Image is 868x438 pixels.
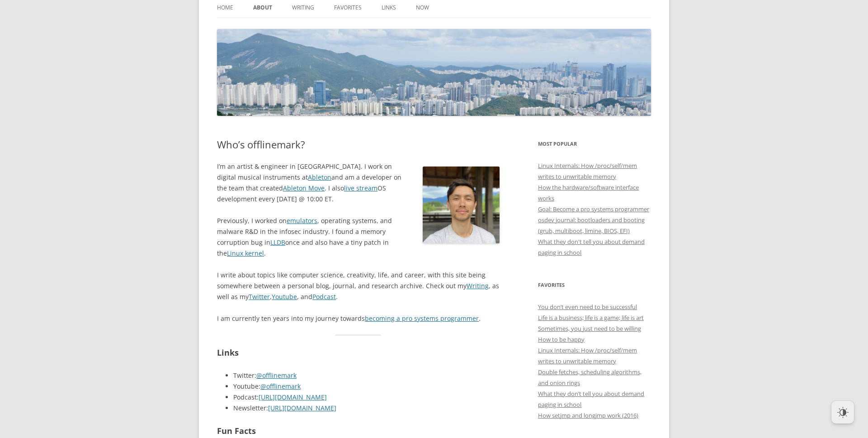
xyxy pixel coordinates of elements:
a: @offlinemark [256,371,297,380]
a: What they don't tell you about demand paging in school [538,238,645,257]
h3: Most Popular [538,138,651,149]
p: Previously, I worked on , operating systems, and malware R&D in the infosec industry. I found a m... [217,215,500,259]
li: Newsletter: [233,403,500,414]
a: You don’t even need to be successful [538,303,637,311]
a: [URL][DOMAIN_NAME] [268,404,336,412]
a: LLDB [270,238,285,247]
a: How the hardware/software interface works [538,183,639,202]
a: How to be happy [538,335,585,343]
h3: Favorites [538,280,651,290]
a: Linux Internals: How /proc/self/mem writes to unwritable memory [538,346,637,365]
a: live stream [344,184,377,192]
a: Twitter [249,292,270,301]
a: Linux Internals: How /proc/self/mem writes to unwritable memory [538,162,637,181]
p: I’m an artist & engineer in [GEOGRAPHIC_DATA]. I work on digital musical instruments at and am a ... [217,161,500,205]
li: Youtube: [233,381,500,392]
a: Goal: Become a pro systems programmer [538,205,649,213]
a: [URL][DOMAIN_NAME] [259,393,327,401]
a: Youtube [272,292,297,301]
a: Ableton [308,173,331,181]
a: Life is a business; life is a game; life is art [538,314,644,322]
a: emulators [287,216,317,225]
a: Double fetches, scheduling algorithms, and onion rings [538,368,642,387]
a: @offlinemark [260,382,301,390]
a: Sometimes, you just need to be willing [538,324,641,333]
a: How setjmp and longjmp work (2016) [538,411,638,419]
a: osdev journal: bootloaders and booting (grub, multiboot, limine, BIOS, EFI) [538,216,645,235]
a: becoming a pro systems programmer [365,314,479,323]
a: Ableton Move [283,184,325,192]
h2: Fun Facts [217,424,500,438]
h2: Links [217,346,500,359]
li: Podcast: [233,392,500,403]
li: Twitter: [233,370,500,381]
a: Podcast [312,292,336,301]
a: Writing [467,281,489,290]
h1: Who’s offlinemark? [217,138,500,150]
a: Linux kernel [227,249,264,257]
a: What they don’t tell you about demand paging in school [538,390,644,409]
p: I write about topics like computer science, creativity, life, and career, with this site being so... [217,270,500,302]
img: offlinemark [217,29,651,116]
p: I am currently ten years into my journey towards . [217,313,500,324]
